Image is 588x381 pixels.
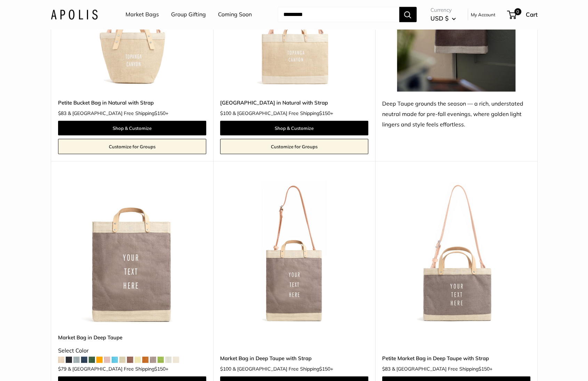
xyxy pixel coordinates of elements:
[392,366,492,371] span: & [GEOGRAPHIC_DATA] Free Shipping +
[319,110,330,116] span: $150
[68,366,168,371] span: & [GEOGRAPHIC_DATA] Free Shipping +
[58,179,206,326] img: Market Bag in Deep Taupe
[220,179,368,326] a: Market Bag in Deep Taupe with StrapMarket Bag in Deep Taupe with Strap
[171,9,206,20] a: Group Gifting
[58,110,66,116] span: $83
[508,9,538,20] a: 0 Cart
[126,9,159,20] a: Market Bags
[382,179,530,326] img: Petite Market Bag in Deep Taupe with Strap
[399,7,417,22] button: Search
[526,11,538,18] span: Cart
[233,366,333,371] span: & [GEOGRAPHIC_DATA] Free Shipping +
[58,333,206,341] a: Market Bag in Deep Taupe
[58,179,206,326] a: Market Bag in Deep TaupeMarket Bag in Deep Taupe
[220,179,368,326] img: Market Bag in Deep Taupe with Strap
[382,366,390,372] span: $83
[58,346,206,356] div: Select Color
[471,10,496,19] a: My Account
[154,366,166,372] span: $150
[58,121,206,135] a: Shop & Customize
[51,9,98,19] img: Apolis
[220,99,368,107] a: [GEOGRAPHIC_DATA] in Natural with Strap
[278,7,399,22] input: Search...
[58,99,206,107] a: Petite Bucket Bag in Natural with Strap
[478,366,490,372] span: $150
[58,139,206,154] a: Customize for Groups
[220,110,231,116] span: $100
[430,15,449,22] span: USD $
[218,9,252,20] a: Coming Soon
[514,8,521,15] span: 0
[430,5,456,15] span: Currency
[233,111,333,116] span: & [GEOGRAPHIC_DATA] Free Shipping +
[220,139,368,154] a: Customize for Groups
[430,13,456,24] button: USD $
[220,354,368,362] a: Market Bag in Deep Taupe with Strap
[154,110,166,116] span: $150
[382,354,530,362] a: Petite Market Bag in Deep Taupe with Strap
[382,99,530,130] div: Deep Taupe grounds the season — a rich, understated neutral made for pre-fall evenings, where gol...
[68,111,168,116] span: & [GEOGRAPHIC_DATA] Free Shipping +
[319,366,330,372] span: $150
[220,121,368,135] a: Shop & Customize
[58,366,66,372] span: $79
[220,366,231,372] span: $100
[382,179,530,326] a: Petite Market Bag in Deep Taupe with StrapPetite Market Bag in Deep Taupe with Strap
